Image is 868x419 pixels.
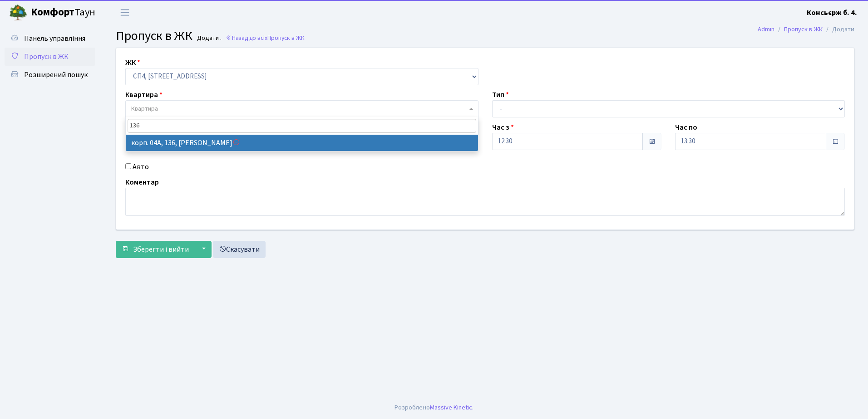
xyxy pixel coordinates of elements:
[31,5,95,20] span: Таун
[24,52,69,62] span: Пропуск в ЖК
[24,34,85,44] span: Панель управління
[267,34,305,42] span: Пропуск в ЖК
[5,48,95,66] a: Пропуск в ЖК
[125,177,159,188] label: Коментар
[131,104,158,113] span: Квартира
[492,122,514,133] label: Час з
[9,4,27,22] img: logo.png
[430,403,472,412] a: Massive Kinetic
[133,244,189,254] span: Зберегти і вийти
[492,89,509,100] label: Тип
[744,20,868,39] nav: breadcrumb
[226,34,305,42] a: Назад до всіхПропуск в ЖК
[195,34,222,42] small: Додати .
[125,57,140,68] label: ЖК
[125,89,163,100] label: Квартира
[113,5,136,20] button: Переключити навігацію
[5,66,95,84] a: Розширений пошук
[823,24,854,34] li: Додати
[31,5,74,19] b: Комфорт
[126,135,478,151] li: корп. 04А, 136, [PERSON_NAME]
[133,161,149,172] label: Авто
[24,70,88,80] span: Розширений пошук
[807,7,857,18] a: Консьєрж б. 4.
[5,29,95,48] a: Панель управління
[675,122,697,133] label: Час по
[116,27,192,45] span: Пропуск в ЖК
[784,24,823,34] a: Пропуск в ЖК
[758,24,774,34] a: Admin
[116,241,195,258] button: Зберегти і вийти
[395,403,473,413] div: Розроблено .
[213,241,266,258] a: Скасувати
[807,8,857,18] b: Консьєрж б. 4.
